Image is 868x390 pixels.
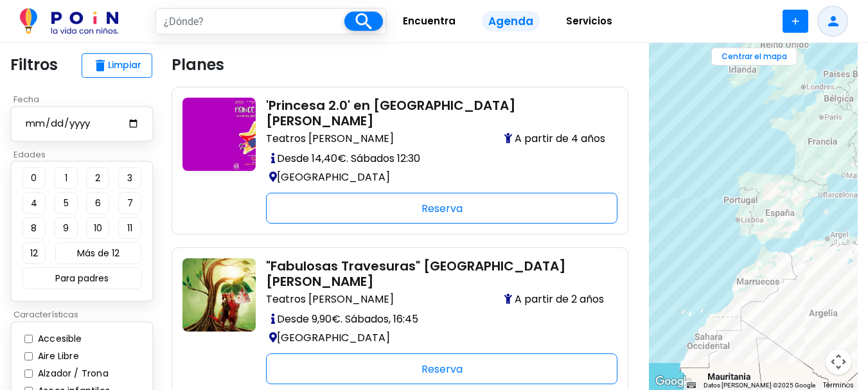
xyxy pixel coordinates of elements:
span: delete [93,58,108,73]
button: 6 [86,192,109,214]
div: Reserva [266,193,617,224]
button: 10 [86,217,109,239]
p: Filtros [10,53,58,76]
button: 1 [55,167,78,189]
a: con-ninos-en-madrid-teatro-fabulosas-travesuras-teatros-luchana "Fabulosas Travesuras" [GEOGRAPHI... [182,258,617,384]
img: tt-con-ninos-en-madrid-princesa-teatros-luchana [182,98,256,171]
img: con-ninos-en-madrid-teatro-fabulosas-travesuras-teatros-luchana [182,258,256,332]
span: A partir de 4 años [504,131,607,146]
p: Planes [172,53,224,76]
span: A partir de 2 años [504,292,607,307]
span: Servicios [560,11,618,31]
p: Características [10,308,161,321]
span: Teatros [PERSON_NAME] [266,292,394,307]
button: 5 [55,192,78,214]
label: Alzador / Trona [35,367,109,380]
a: Servicios [550,6,628,37]
button: Centrar el mapa [711,48,797,66]
button: 11 [118,217,141,239]
button: deleteLimpiar [82,53,152,78]
div: Reserva [266,353,617,384]
button: Más de 12 [55,242,141,264]
button: Controles de visualización del mapa [826,349,851,375]
a: Abre esta zona en Google Maps (se abre en una nueva ventana) [652,373,695,390]
input: ¿Dónde? [156,9,344,33]
a: Términos (se abre en una nueva pestaña) [823,380,854,390]
h2: "Fabulosas Travesuras" [GEOGRAPHIC_DATA][PERSON_NAME] [266,258,607,289]
button: 0 [22,167,46,189]
button: 12 [22,242,46,264]
p: [GEOGRAPHIC_DATA] [266,168,607,186]
p: Fecha [10,93,161,106]
button: 7 [118,192,141,214]
button: 2 [86,167,109,189]
p: Edades [10,148,161,161]
label: Aire Libre [35,350,79,363]
button: 9 [55,217,78,239]
img: Google [652,373,695,390]
p: [GEOGRAPHIC_DATA] [266,328,607,347]
a: Agenda [472,6,550,37]
button: 8 [22,217,46,239]
h2: 'Princesa 2.0' en [GEOGRAPHIC_DATA][PERSON_NAME] [266,98,607,129]
i: search [352,10,375,33]
button: 4 [22,192,46,214]
a: Encuentra [387,6,472,37]
span: Encuentra [397,11,461,31]
p: Desde 9,90€. Sábados, 16:45 [266,310,607,328]
p: Desde 14,40€. Sábados 12:30 [266,149,607,168]
button: 3 [118,167,141,189]
label: Accesible [35,332,82,346]
span: Agenda [482,11,540,32]
span: Datos [PERSON_NAME] ©2025 Google [704,382,815,389]
button: Combinaciones de teclas [687,381,696,390]
a: tt-con-ninos-en-madrid-princesa-teatros-luchana 'Princesa 2.0' en [GEOGRAPHIC_DATA][PERSON_NAME] ... [182,98,617,224]
img: POiN [20,8,118,34]
span: Teatros [PERSON_NAME] [266,131,394,146]
button: Para padres [22,267,142,289]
